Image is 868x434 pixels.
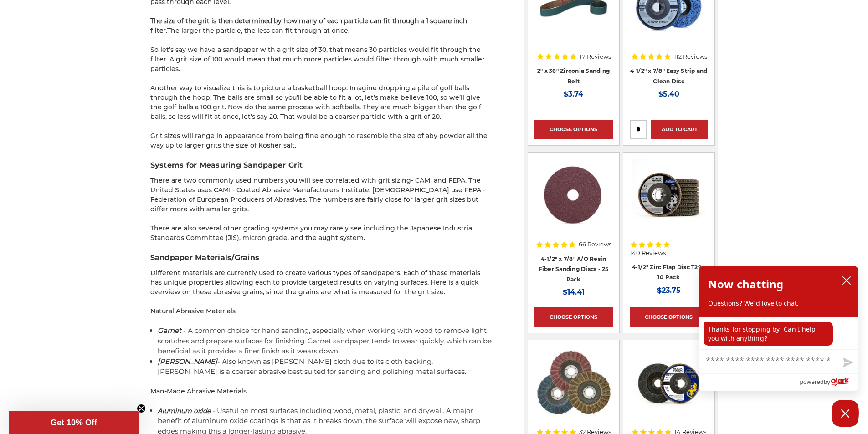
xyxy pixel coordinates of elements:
u: Man-Made Abrasive Materials [150,387,247,395]
span: 66 Reviews [579,241,611,247]
button: Send message [836,352,858,373]
img: 4.5" Black Hawk Zirconia Flap Disc 10 Pack [632,159,705,232]
span: 17 Reviews [580,54,611,60]
span: by [824,376,830,388]
span: $14.41 [563,288,585,296]
a: 4.5" Black Hawk Zirconia Flap Disc 10 Pack [630,159,708,237]
a: 4-1/2" Zirc Flap Disc T29 - 10 Pack [632,264,706,281]
img: Scotch brite flap discs [536,347,611,419]
li: - Also known as [PERSON_NAME] cloth due to its cloth backing, [PERSON_NAME] is a coarser abrasive... [158,357,492,377]
p: Different materials are currently used to create various types of sandpapers. Each of these mater... [150,268,492,297]
span: 112 Reviews [674,54,707,60]
a: Choose Options [534,307,613,327]
h2: Now chatting [708,275,783,293]
a: Scotch brite flap discs [534,347,613,425]
a: 4-1/2" x 7/8" A/O Resin Fiber Sanding Discs - 25 Pack [539,255,609,283]
strong: The size of the grit is then determined by how many of each particle can fit through a 1 square i... [150,17,467,35]
p: So let’s say we have a sandpaper with a grit size of 30, that means 30 particles would fit throug... [150,45,492,74]
strong: [PERSON_NAME] [158,357,217,366]
span: $3.74 [564,90,583,98]
p: Grit sizes will range in appearance from being fine enough to resemble the size of aby powder all... [150,131,492,150]
h3: Systems for Measuring Sandpaper Grit [150,160,492,171]
a: 4-1/2" x 7/8" Easy Strip and Clean Disc [630,67,708,85]
a: Aluminum oxide [158,407,211,415]
a: 2" x 36" Zirconia Sanding Belt [537,67,610,85]
a: 4-1/2" XL High Density Zirconia Flap Disc T29 [630,347,708,425]
a: Choose Options [630,307,708,327]
em: Garnet [158,326,181,335]
span: 140 Reviews [630,250,666,256]
a: Choose Options [534,120,613,139]
span: $5.40 [658,90,679,98]
p: Another way to visualize this is to picture a basketball hoop. Imagine dropping a pile of golf ba... [150,83,492,122]
p: There are also several other grading systems you may rarely see including the Japanese Industrial... [150,224,492,243]
p: Questions? We'd love to chat. [708,299,849,308]
a: Powered by Olark [800,374,858,391]
button: close chatbox [839,274,854,287]
div: Get 10% OffClose teaser [9,411,139,434]
button: Close teaser [137,404,146,413]
img: 4-1/2" XL High Density Zirconia Flap Disc T29 [632,347,705,419]
button: Close Chatbox [832,400,859,427]
img: 4.5 inch resin fiber disc [536,159,611,232]
a: Add to Cart [651,120,708,139]
span: Get 10% Off [51,418,97,427]
div: olark chatbox [699,266,859,391]
h3: Sandpaper Materials/Grains [150,252,492,263]
span: $23.75 [657,286,681,295]
span: powered [800,376,823,388]
u: Natural Abrasive Materials [150,307,236,315]
li: - A common choice for hand sanding, especially when working with wood to remove light scratches a... [158,326,492,357]
p: Thanks for stopping by! Can I help you with anything? [704,322,833,346]
div: chat [699,317,858,349]
p: There are two commonly used numbers you will see correlated with grit sizing- CAMI and FEPA. The ... [150,176,492,214]
p: The larger the particle, the less can fit through at once. [150,16,492,36]
a: 4.5 inch resin fiber disc [534,159,613,237]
